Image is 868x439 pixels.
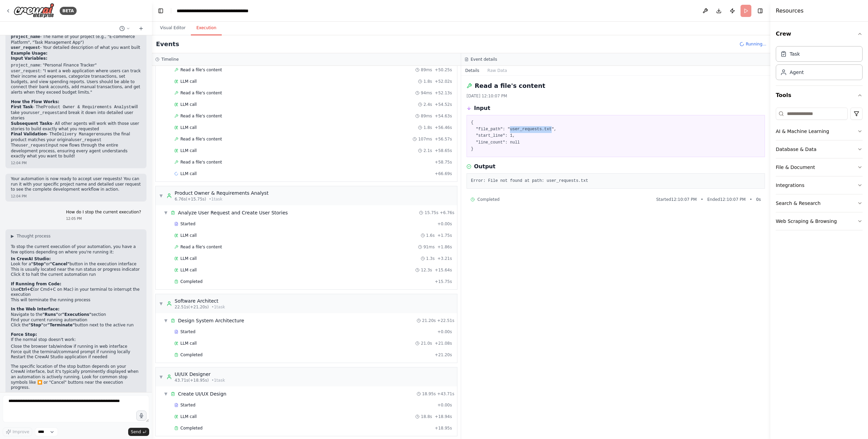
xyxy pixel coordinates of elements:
[66,216,141,221] div: 12:05 PM
[421,267,432,273] span: 12.3s
[180,267,197,273] span: LLM call
[435,102,452,107] span: + 54.52s
[435,341,452,346] span: + 21.08s
[435,125,452,130] span: + 56.46s
[11,349,141,355] li: Force quit the terminal/command prompt if running locally
[11,344,141,349] li: Close the browser tab/window if running in web interface
[746,41,766,47] span: Running...
[11,272,141,278] li: Click it to halt the current automation run
[11,45,40,50] code: user_request
[421,90,432,96] span: 94ms
[191,21,222,35] button: Execution
[11,298,141,303] li: This will terminate the running process
[30,111,59,115] code: user_request
[180,279,202,284] span: Completed
[155,21,191,35] button: Visual Editor
[180,159,222,165] span: Read a file's content
[60,7,77,15] div: BETA
[11,104,141,121] li: - The will take your and break it down into detailed user stories
[156,39,179,49] h2: Events
[11,63,40,68] code: project_name
[776,158,863,176] button: File & Document
[471,178,761,185] pre: Error: File not found at path: user_requests.txt
[28,323,43,327] strong: "Stop"
[42,312,58,317] strong: "Runs"
[435,159,452,165] span: + 58.75s
[180,125,197,130] span: LLM call
[11,45,141,51] li: - Your detailed description of what you want built
[11,337,141,343] p: If the normal stop doesn't work:
[11,355,141,360] li: Restart the CrewAI Studio application if needed
[175,378,209,383] span: 43.71s (+18.95s)
[435,136,452,142] span: + 56.57s
[11,69,40,74] code: user_request
[776,24,863,43] button: Crew
[422,391,436,397] span: 18.95s
[11,104,33,109] strong: First Task
[11,256,51,261] strong: In CrewAI Studio:
[72,138,101,142] code: user_request
[11,282,61,286] strong: If Running from Code:
[180,233,197,238] span: LLM call
[440,210,454,215] span: + 6.76s
[421,67,432,73] span: 89ms
[11,194,141,199] div: 12:04 PM
[435,267,452,273] span: + 15.64s
[18,287,33,292] strong: Ctrl+C
[180,148,197,153] span: LLM call
[11,267,141,272] li: This is usually located near the run status or progress indicator
[161,57,179,62] h3: Timeline
[475,81,545,91] h2: Read a file's content
[180,256,197,261] span: LLM call
[435,171,452,176] span: + 66.69s
[3,427,32,436] button: Improve
[175,190,269,196] div: Product Owner & Requirements Analyst
[175,304,209,310] span: 22.51s (+21.20s)
[11,56,47,61] strong: Input Variables:
[175,371,225,378] div: UI/UX Designer
[421,341,432,346] span: 21.0s
[180,414,197,419] span: LLM call
[212,304,225,310] span: • 1 task
[11,312,141,318] li: Navigate to the or section
[11,121,141,132] li: - All other agents will work with those user stories to build exactly what you requested
[11,34,141,45] li: - The name of your project (e.g., "E-commerce Platform", "Task Management App")
[180,79,197,84] span: LLM call
[11,99,59,104] strong: How the Flow Works:
[175,196,206,202] span: 6.76s (+15.75s)
[435,79,452,84] span: + 52.02s
[11,392,141,408] p: Is your automation currently running and you need to stop it for a specific reason? I can help yo...
[175,298,225,304] div: Software Architect
[435,148,452,153] span: + 58.65s
[423,125,432,130] span: 1.8s
[180,90,222,96] span: Read a file's content
[11,233,51,239] button: ▶Thought process
[159,301,163,306] span: ▼
[66,210,141,215] p: How do I stop the current execution?
[180,402,195,408] span: Started
[423,148,432,153] span: 2.1s
[425,210,438,215] span: 15.75s
[209,196,222,202] span: • 1 task
[474,104,490,112] h3: Input
[467,93,765,99] div: [DATE] 12:10:07 PM
[423,244,435,250] span: 91ms
[484,66,511,75] button: Raw Data
[776,7,804,15] h4: Resources
[178,390,226,397] div: Create UI/UX Design
[471,57,497,62] h3: Event details
[750,197,752,202] span: •
[776,86,863,105] button: Tools
[11,332,37,337] strong: Force Stop:
[136,24,146,33] button: Start a new chat
[47,323,75,327] strong: "Terminate"
[776,122,863,140] button: AI & Machine Learning
[437,256,452,261] span: + 3.21s
[11,121,52,126] strong: Subsequent Tasks
[17,233,51,239] span: Thought process
[57,132,96,137] code: Delivery Manager
[11,307,60,311] strong: In the Web Interface:
[790,69,804,76] div: Agent
[164,318,168,323] span: ▼
[437,402,452,408] span: + 0.00s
